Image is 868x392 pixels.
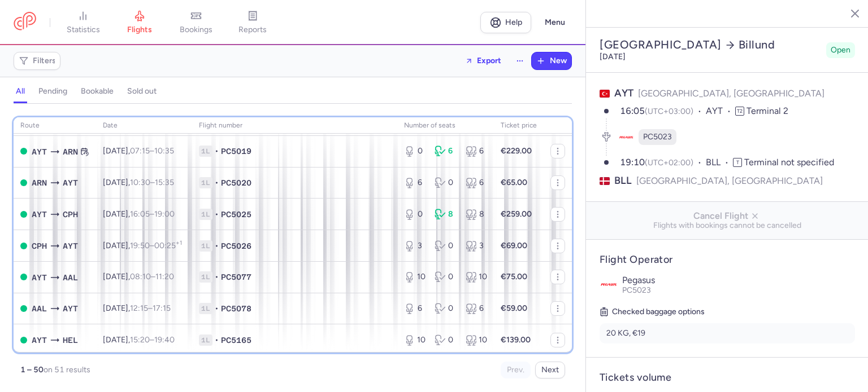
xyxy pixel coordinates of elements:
a: CitizenPlane red outlined logo [14,12,36,33]
h4: sold out [127,86,157,96]
span: PC5023 [643,131,672,143]
div: 8 [435,209,456,220]
span: [GEOGRAPHIC_DATA], [GEOGRAPHIC_DATA] [638,88,824,99]
span: • [215,271,219,283]
span: AYT [63,302,78,315]
time: [DATE] [600,52,626,61]
time: 00:25 [154,241,182,250]
span: AYT [32,208,47,221]
span: • [215,177,219,188]
span: AYT [32,146,47,158]
span: BLL [706,156,733,169]
time: 19:10 [620,157,645,168]
span: PC5026 [221,240,251,252]
time: 19:50 [130,241,150,250]
span: 1L [199,271,212,283]
time: 15:20 [130,335,150,345]
span: (UTC+03:00) [645,107,693,116]
strong: €65.00 [501,178,527,187]
strong: €59.00 [501,303,527,313]
span: Export [477,56,501,65]
img: Pegasus logo [600,275,618,293]
span: bookings [180,25,212,35]
span: 1L [199,146,212,157]
h4: pending [38,86,67,96]
div: 0 [435,240,456,252]
time: 07:15 [130,146,150,156]
strong: €69.00 [501,241,527,250]
span: AYT [32,271,47,284]
span: (UTC+02:00) [645,158,693,168]
div: 10 [404,334,426,346]
span: T2 [735,107,744,116]
span: statistics [67,25,100,35]
time: 16:05 [620,105,645,116]
span: HEL [63,334,78,346]
span: AYT [63,240,78,252]
span: flights [127,25,152,35]
th: date [96,117,192,134]
span: 1L [199,240,212,252]
span: ARN [32,177,47,189]
span: [GEOGRAPHIC_DATA], [GEOGRAPHIC_DATA] [636,174,823,188]
span: PC5019 [221,146,251,157]
h4: Flight Operator [600,253,855,266]
span: PC5077 [221,271,251,283]
time: 15:35 [155,178,174,187]
div: 8 [466,209,487,220]
th: route [14,117,96,134]
span: 1L [199,209,212,220]
span: [DATE], [103,303,171,313]
div: 0 [435,271,456,283]
a: statistics [55,10,111,35]
span: • [215,334,219,346]
strong: €259.00 [501,209,532,219]
span: Filters [33,56,56,65]
span: PC5165 [221,334,251,346]
time: 10:35 [154,146,174,156]
h4: all [16,86,25,96]
span: AYT [32,334,47,346]
time: 10:30 [130,178,150,187]
time: 19:00 [154,209,175,219]
button: Prev. [501,362,531,378]
strong: 1 – 50 [20,365,44,375]
span: • [215,146,219,157]
span: 1L [199,303,212,314]
button: Menu [538,12,572,33]
span: PC5025 [221,209,251,220]
a: reports [224,10,281,35]
span: AAL [63,271,78,284]
span: [DATE], [103,241,182,250]
th: number of seats [397,117,494,134]
span: • [215,209,219,220]
span: PC5023 [622,285,651,295]
th: Ticket price [494,117,544,134]
a: bookings [168,10,224,35]
div: 3 [466,240,487,252]
strong: €75.00 [501,272,527,281]
span: Terminal 2 [747,105,788,116]
div: 0 [435,334,456,346]
span: CPH [32,240,47,252]
strong: €229.00 [501,146,532,156]
span: BLL [614,174,632,188]
a: flights [111,10,168,35]
span: New [550,56,567,65]
div: 10 [404,271,426,283]
button: Next [535,362,565,378]
div: 0 [435,177,456,188]
button: Export [458,52,509,70]
span: [DATE], [103,272,174,281]
h5: Checked baggage options [600,305,855,319]
div: 6 [466,177,487,188]
span: reports [238,25,267,35]
span: – [130,178,174,187]
span: AYT [63,177,78,189]
li: 20 KG, €19 [600,323,855,343]
span: – [130,303,171,313]
button: New [532,52,571,69]
div: 6 [435,146,456,157]
strong: €139.00 [501,335,531,345]
span: Flights with bookings cannot be cancelled [595,221,860,230]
